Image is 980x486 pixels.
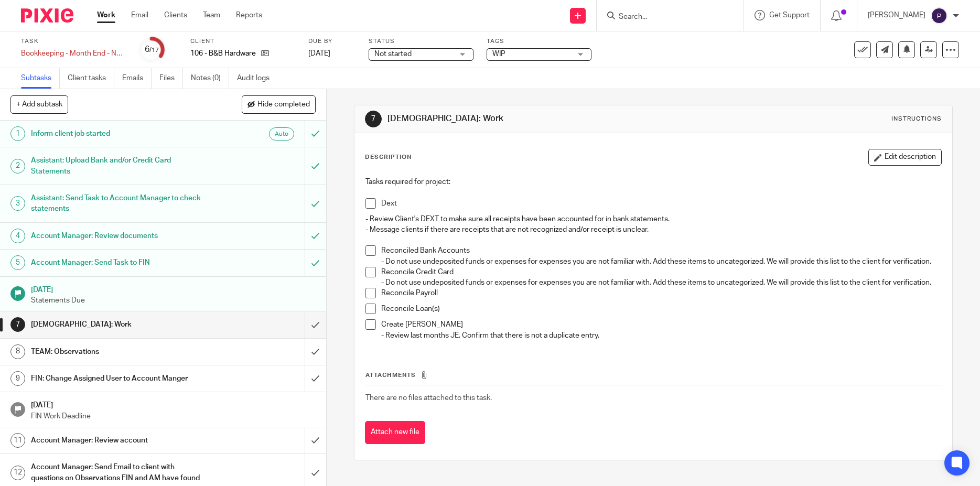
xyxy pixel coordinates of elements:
img: Pixie [21,8,73,23]
label: Due by [308,37,356,46]
a: Notes (0) [191,68,229,89]
a: Email [131,10,148,20]
h1: [DEMOGRAPHIC_DATA]: Work [387,113,676,124]
p: - Message clients if there are receipts that are not recognized and/or receipt is unclear. [365,224,941,235]
button: + Add subtask [10,95,68,113]
p: Create [PERSON_NAME] [381,319,941,330]
p: Tasks required for project: [365,177,941,187]
a: Reports [236,10,262,20]
span: WIP [492,50,505,58]
span: Attachments [365,372,416,378]
div: Auto [269,127,294,141]
a: Team [203,10,220,20]
h1: Account Manager: Review documents [31,228,207,244]
div: 9 [10,371,25,386]
p: Reconcile Credit Card [381,267,941,277]
a: Files [159,68,183,89]
p: Reconciled Bank Accounts [381,245,941,256]
div: 7 [10,317,25,332]
p: FIN Work Deadline [31,411,316,422]
label: Client [190,37,295,46]
p: - Do not use undeposited funds or expenses for expenses you are not familiar with. Add these item... [381,277,941,288]
label: Task [21,37,126,46]
a: Audit logs [237,68,277,89]
h1: Account Manager: Send Email to client with questions on Observations FIN and AM have found [31,459,207,486]
a: Client tasks [68,68,114,89]
div: Instructions [891,115,942,123]
h1: Assistant: Send Task to Account Manager to check statements [31,190,207,217]
a: Work [97,10,115,20]
p: Statements Due [31,295,316,306]
div: 11 [10,433,25,448]
div: 1 [10,126,25,141]
label: Tags [487,37,591,46]
a: Subtasks [21,68,60,89]
div: 3 [10,196,25,211]
div: 4 [10,229,25,243]
h1: [DEMOGRAPHIC_DATA]: Work [31,317,207,332]
div: 5 [10,255,25,270]
h1: Account Manager: Send Task to FIN [31,255,207,271]
img: svg%3E [931,7,947,24]
span: Not started [374,50,412,58]
div: 7 [365,111,382,127]
button: Hide completed [242,95,316,113]
h1: Account Manager: Review account [31,433,207,448]
p: [PERSON_NAME] [868,10,925,20]
span: Get Support [769,12,810,19]
h1: Assistant: Upload Bank and/or Credit Card Statements [31,153,207,179]
h1: FIN: Change Assigned User to Account Manger [31,371,207,386]
button: Edit description [868,149,942,166]
small: /17 [149,47,159,53]
span: Hide completed [257,101,310,109]
label: Status [369,37,473,46]
div: 12 [10,466,25,480]
div: 2 [10,159,25,174]
p: Description [365,153,412,161]
p: - Do not use undeposited funds or expenses for expenses you are not familiar with. Add these item... [381,256,941,267]
p: Dext [381,198,941,209]
p: Reconcile Payroll [381,288,941,298]
div: 8 [10,344,25,359]
div: Bookkeeping - Month End - No monthly meeting [21,48,126,59]
p: - Review last months JE. Confirm that there is not a duplicate entry. [381,330,941,341]
span: There are no files attached to this task. [365,394,492,402]
span: [DATE] [308,50,330,57]
p: Reconcile Loan(s) [381,304,941,314]
a: Emails [122,68,152,89]
h1: Inform client job started [31,126,207,142]
h1: [DATE] [31,282,316,295]
button: Attach new file [365,421,425,445]
a: Clients [164,10,187,20]
p: - Review Client's DEXT to make sure all receipts have been accounted for in bank statements. [365,214,941,224]
div: 6 [145,44,159,56]
p: 106 - B&B Hardware [190,48,256,59]
input: Search [618,13,712,22]
h1: TEAM: Observations [31,344,207,360]
h1: [DATE] [31,397,316,411]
